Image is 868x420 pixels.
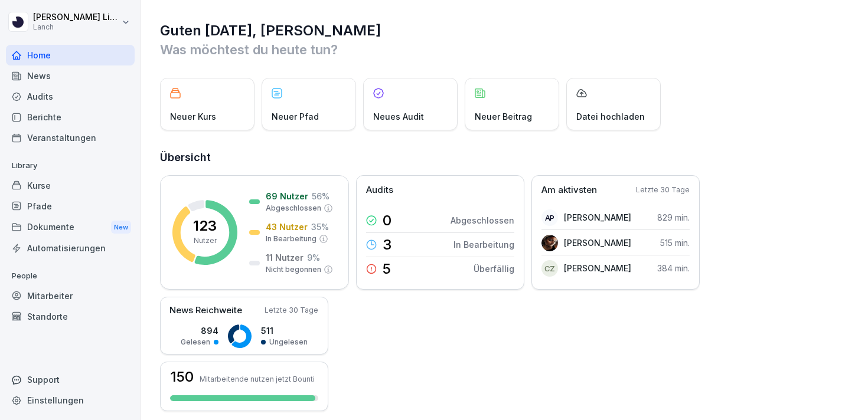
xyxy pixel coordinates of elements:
[160,40,850,59] p: Was möchtest du heute tun?
[311,221,329,233] p: 35 %
[6,127,135,148] a: Veranstaltungen
[6,267,135,286] p: People
[160,21,850,40] h1: Guten [DATE], [PERSON_NAME]
[383,214,391,228] p: 0
[266,203,321,214] p: Abgeschlossen
[266,264,321,275] p: Nicht begonnen
[266,221,308,233] p: 43 Nutzer
[6,286,135,306] a: Mitarbeiter
[265,305,318,316] p: Letzte 30 Tage
[6,156,135,175] p: Library
[6,216,135,238] a: DokumenteNew
[266,190,308,202] p: 69 Nutzer
[170,110,216,123] p: Neuer Kurs
[111,221,131,234] div: New
[541,209,558,226] div: AP
[541,183,597,197] p: Am aktivsten
[541,235,558,251] img: lbqg5rbd359cn7pzouma6c8b.png
[33,12,119,22] p: [PERSON_NAME] Liebhold
[312,190,329,202] p: 56 %
[576,110,645,123] p: Datei hochladen
[193,219,217,233] p: 123
[453,238,514,251] p: In Bearbeitung
[657,262,690,274] p: 384 min.
[181,324,218,337] p: 894
[373,110,424,123] p: Neues Audit
[636,185,690,195] p: Letzte 30 Tage
[194,235,217,246] p: Nutzer
[6,65,135,86] a: News
[564,211,631,224] p: [PERSON_NAME]
[160,149,850,166] h2: Übersicht
[451,214,514,227] p: Abgeschlossen
[200,375,315,383] p: Mitarbeitende nutzen jetzt Bounti
[266,251,304,264] p: 11 Nutzer
[261,324,308,337] p: 511
[383,238,391,252] p: 3
[564,237,631,249] p: [PERSON_NAME]
[33,23,119,31] p: Lanch
[6,107,135,127] a: Berichte
[181,337,210,347] p: Gelesen
[6,390,135,411] a: Einstellungen
[6,86,135,107] a: Audits
[6,45,135,65] a: Home
[6,175,135,196] a: Kurse
[475,110,532,123] p: Neuer Beitrag
[657,211,690,224] p: 829 min.
[541,260,558,277] div: CZ
[269,337,308,347] p: Ungelesen
[660,237,690,249] p: 515 min.
[6,238,135,258] a: Automatisierungen
[272,110,319,123] p: Neuer Pfad
[564,262,631,274] p: [PERSON_NAME]
[474,262,514,275] p: Überfällig
[266,234,316,244] p: In Bearbeitung
[6,196,135,216] a: Pfade
[6,306,135,327] a: Standorte
[383,262,391,276] p: 5
[366,183,393,197] p: Audits
[6,369,135,390] div: Support
[169,304,242,317] p: News Reichweite
[6,216,135,238] div: Dokumente
[307,251,320,264] p: 9 %
[170,370,194,384] h3: 150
